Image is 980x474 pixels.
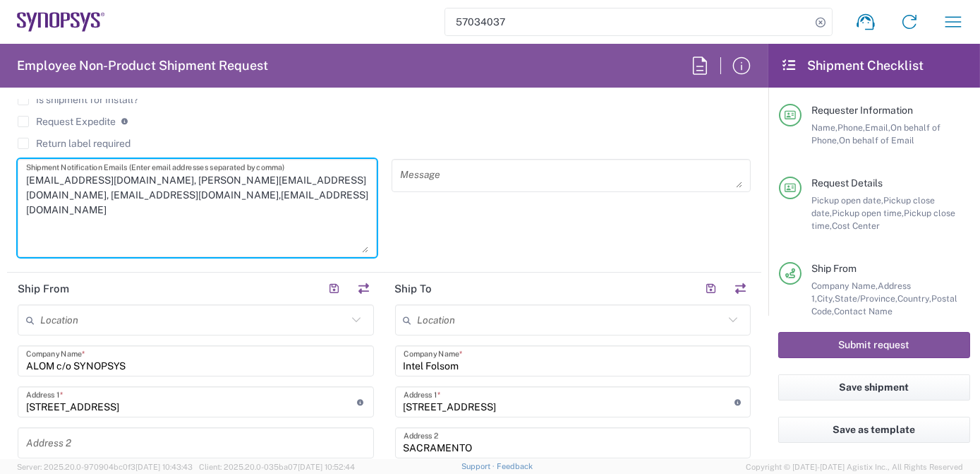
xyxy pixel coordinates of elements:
span: Pickup open date, [811,195,883,206]
h2: Ship To [395,282,432,296]
span: Pickup open time, [832,208,904,218]
h2: Ship From [18,282,69,296]
span: Copyright © [DATE]-[DATE] Agistix Inc., All Rights Reserved [746,461,963,473]
span: On behalf of Email [839,135,914,146]
label: Request Expedite [18,116,116,127]
span: Company Name, [811,280,878,291]
a: Feedback [497,462,533,470]
span: Ship From [811,263,857,274]
span: Phone, [837,122,865,133]
label: Is shipment for Install? [18,94,138,105]
span: Name, [811,122,837,133]
label: Return label required [18,138,131,149]
span: Server: 2025.20.0-970904bc0f3 [17,463,193,471]
span: [DATE] 10:52:44 [298,463,355,471]
span: Requester Information [811,105,913,116]
h2: Employee Non-Product Shipment Request [17,57,268,74]
button: Submit request [778,332,970,358]
button: Save as template [778,417,970,443]
span: Client: 2025.20.0-035ba07 [199,463,355,471]
span: Email, [865,122,890,133]
h2: Shipment Checklist [781,57,924,74]
input: Shipment, tracking or reference number [445,8,811,35]
span: Contact Name [834,306,893,316]
span: Request Details [811,177,883,189]
span: State/Province, [835,293,897,304]
button: Save shipment [778,374,970,401]
span: Cost Center [832,220,880,231]
span: City, [817,293,835,304]
span: [DATE] 10:43:43 [135,463,193,471]
span: Country, [897,293,931,304]
a: Support [461,462,497,470]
